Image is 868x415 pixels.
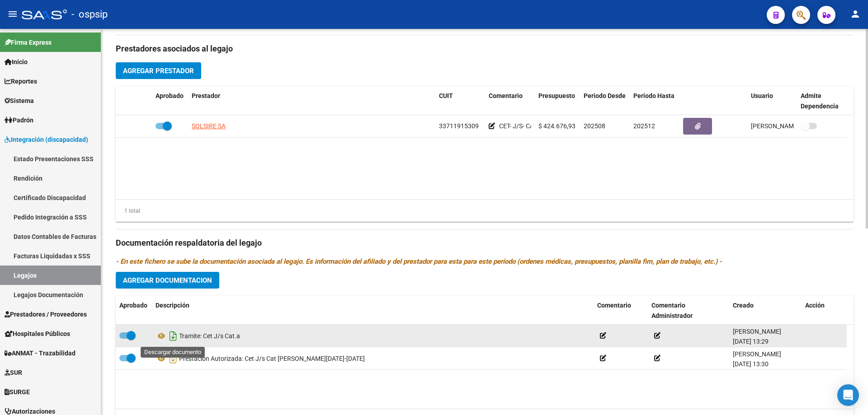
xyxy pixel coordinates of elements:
[633,122,655,130] span: 202512
[116,296,152,326] datatable-header-cell: Aprobado
[733,350,781,358] span: [PERSON_NAME]
[751,92,773,99] span: Usuario
[633,92,675,99] span: Periodo Hasta
[535,86,580,116] datatable-header-cell: Presupuesto
[192,92,220,99] span: Prestador
[123,276,212,284] span: Agregar Documentacion
[5,135,88,145] span: Integración (discapacidad)
[802,296,847,326] datatable-header-cell: Acción
[116,272,219,289] button: Agregar Documentacion
[584,122,605,130] span: 202508
[116,62,201,79] button: Agregar Prestador
[538,122,576,130] span: $ 424.676,93
[805,302,825,309] span: Acción
[192,122,226,130] span: SOLSIRE SA
[5,76,37,86] span: Reportes
[797,86,847,116] datatable-header-cell: Admite Dependencia
[435,86,485,116] datatable-header-cell: CUIT
[116,206,140,216] div: 1 total
[71,5,108,24] span: - ospsip
[489,92,523,99] span: Comentario
[167,329,179,343] i: Descargar documento
[747,86,797,116] datatable-header-cell: Usuario
[152,86,188,116] datatable-header-cell: Aprobado
[751,122,822,130] span: [PERSON_NAME] [DATE]
[439,122,479,130] span: 33711915309
[5,368,22,378] span: SUR
[580,86,630,116] datatable-header-cell: Periodo Desde
[729,296,802,326] datatable-header-cell: Creado
[584,92,626,99] span: Periodo Desde
[594,296,648,326] datatable-header-cell: Comentario
[156,92,184,99] span: Aprobado
[733,328,781,335] span: [PERSON_NAME]
[5,57,28,67] span: Inicio
[733,360,769,368] span: [DATE] 13:30
[837,384,859,406] div: Open Intercom Messenger
[5,37,52,47] span: Firma Express
[167,351,179,366] i: Descargar documento
[119,302,147,309] span: Aprobado
[188,86,435,116] datatable-header-cell: Prestador
[850,9,861,19] mat-icon: person
[630,86,679,116] datatable-header-cell: Periodo Hasta
[538,92,575,99] span: Presupuesto
[5,387,30,397] span: SURGE
[5,348,75,358] span: ANMAT - Trazabilidad
[5,309,87,319] span: Prestadores / Proveedores
[801,92,839,110] span: Admite Dependencia
[439,92,453,99] span: CUIT
[485,86,535,116] datatable-header-cell: Comentario
[5,115,33,125] span: Padrón
[733,302,754,309] span: Creado
[116,42,854,55] h3: Prestadores asociados al legajo
[156,351,590,366] div: Prestacion Autorizada: Cet J/s Cat [PERSON_NAME][DATE]-[DATE]
[156,302,189,309] span: Descripción
[648,296,729,326] datatable-header-cell: Comentario Administrador
[116,257,722,266] i: - En este fichero se sube la documentación asociada al legajo. Es información del afiliado y del ...
[5,329,70,339] span: Hospitales Públicos
[116,237,854,249] h3: Documentación respaldatoria del legajo
[499,122,544,130] span: CET- J/S- CAT. A
[156,329,590,343] div: Tramite: Cet J/s Cat.a
[152,296,594,326] datatable-header-cell: Descripción
[7,9,18,19] mat-icon: menu
[597,302,631,309] span: Comentario
[5,96,34,106] span: Sistema
[651,302,693,319] span: Comentario Administrador
[733,338,769,345] span: [DATE] 13:29
[123,67,194,75] span: Agregar Prestador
